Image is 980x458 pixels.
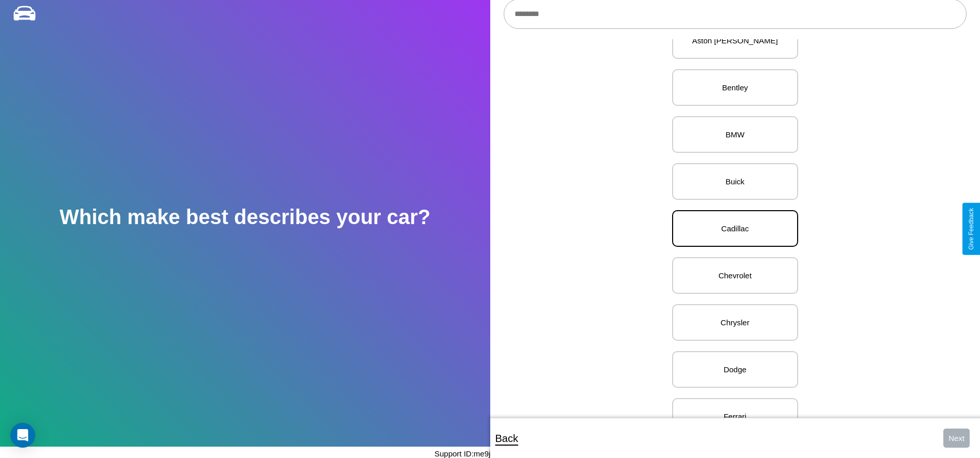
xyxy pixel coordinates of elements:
h2: Which make best describes your car? [59,206,430,229]
p: Chevrolet [683,269,787,282]
p: BMW [683,128,787,141]
p: Dodge [683,362,787,376]
p: Chrysler [683,315,787,329]
div: Give Feedback [968,208,975,250]
p: Aston [PERSON_NAME] [683,34,787,48]
p: Cadillac [683,222,787,235]
p: Bentley [683,81,787,94]
button: Next [943,429,970,448]
p: Buick [683,175,787,188]
div: Open Intercom Messenger [10,423,35,448]
p: Back [495,429,518,448]
p: Ferrari [683,409,787,423]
